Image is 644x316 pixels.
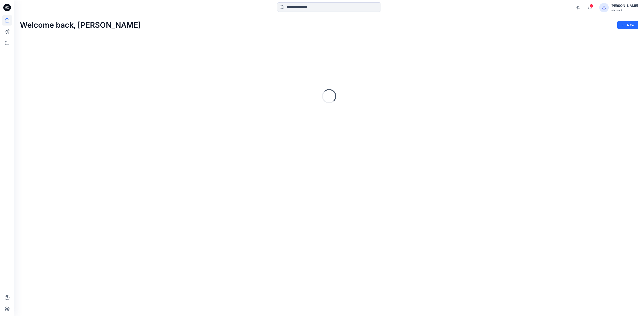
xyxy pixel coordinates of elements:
[590,4,593,8] span: 8
[602,6,606,9] svg: avatar
[20,21,141,30] h2: Welcome back, [PERSON_NAME]
[611,9,638,12] div: Walmart
[617,21,638,29] button: New
[611,3,638,9] div: [PERSON_NAME]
